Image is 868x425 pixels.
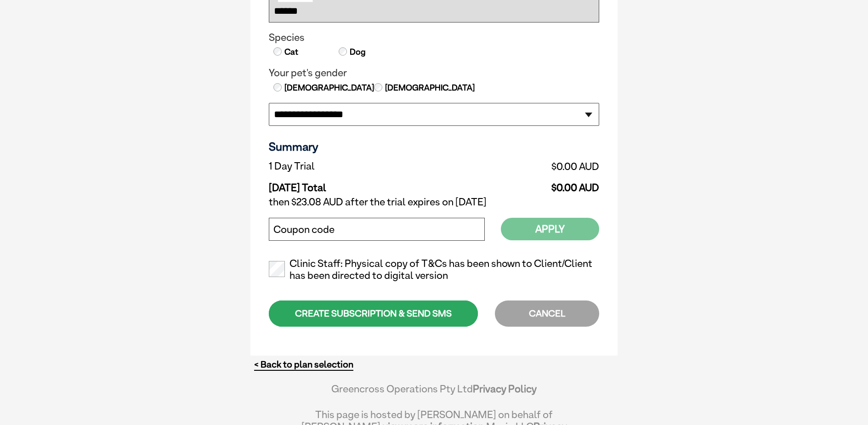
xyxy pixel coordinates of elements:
label: Clinic Staff: Physical copy of T&Cs has been shown to Client/Client has been directed to digital ... [269,258,599,282]
a: Privacy Policy [473,383,537,395]
legend: Your pet's gender [269,67,599,79]
label: Coupon code [273,224,335,236]
a: < Back to plan selection [254,359,353,370]
input: Clinic Staff: Physical copy of T&Cs has been shown to Client/Client has been directed to digital ... [269,261,285,277]
td: [DATE] Total [269,175,448,194]
td: then $23.08 AUD after the trial expires on [DATE] [269,194,599,210]
button: Apply [501,218,599,240]
legend: Species [269,32,599,44]
h3: Summary [269,140,599,153]
div: CANCEL [495,300,599,327]
div: CREATE SUBSCRIPTION & SEND SMS [269,300,478,327]
td: $0.00 AUD [448,175,599,194]
td: 1 Day Trial [269,158,448,175]
td: $0.00 AUD [448,158,599,175]
div: Greencross Operations Pty Ltd [301,383,567,404]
